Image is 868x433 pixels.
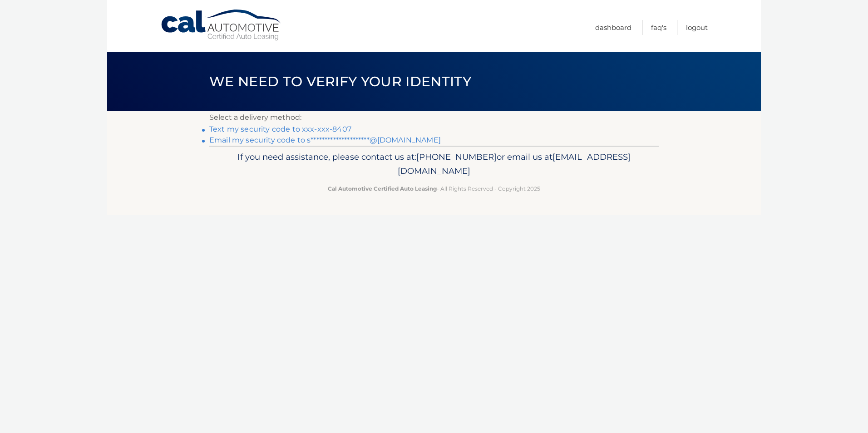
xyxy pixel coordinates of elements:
[209,125,351,133] a: Text my security code to xxx-xxx-8407
[160,9,283,41] a: Cal Automotive
[215,150,653,179] p: If you need assistance, please contact us at: or email us at
[209,73,471,90] span: We need to verify your identity
[209,111,659,124] p: Select a delivery method:
[416,152,497,162] span: [PHONE_NUMBER]
[215,184,653,193] p: - All Rights Reserved - Copyright 2025
[651,20,666,35] a: FAQ's
[686,20,708,35] a: Logout
[595,20,631,35] a: Dashboard
[328,185,437,192] strong: Cal Automotive Certified Auto Leasing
